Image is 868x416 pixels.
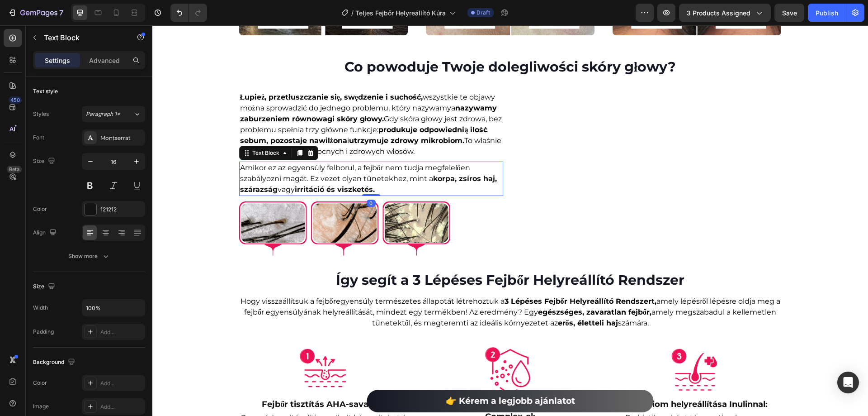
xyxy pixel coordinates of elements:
[125,160,142,168] span: vagy
[88,67,350,130] span: wszystkie te objawy można sprowadzić do jednego problemu, który nazywamya Gdy skóra głowy jest zd...
[88,138,318,158] span: Amikor ez az egyensúly felborul, a fejbőr nem tudja megfelelően szabályozni magát. Ez vezet olyan...
[88,67,270,76] strong: Łupież, przetłuszczanie się, swędzenie i suchość,
[87,66,351,133] div: Rich Text Editor. Editing area: main
[9,96,22,104] div: 450
[33,328,54,336] div: Padding
[517,320,569,373] img: Nyugtatja%20%C3%A9s%20V%C3%A9di%20a%20Fejb%C5%91rt.png
[214,174,223,182] div: 0
[68,252,110,261] div: Show more
[355,8,446,18] span: Teljes Fejbőr Helyreállító Kúra
[33,110,49,118] div: Styles
[33,155,57,167] div: Size
[88,272,628,302] span: Hogy visszaállítsuk a fejbőregyensúly természetes állapotát létrehoztuk a amely lépésről lépésre ...
[88,149,344,168] strong: korpa, zsíros haj, szárazság
[89,56,120,65] p: Advanced
[82,300,145,316] input: Auto
[100,403,143,411] div: Add...
[33,356,77,368] div: Background
[100,206,143,214] div: 121212
[774,4,804,22] button: Save
[33,379,47,387] div: Color
[192,33,524,50] strong: Co powoduje Twoje dolegliwości skóry głowy?
[332,320,384,373] img: V%C3%A9delem%20a%20Szennyez%C5%91d%C3%A9sekkel%20Szemben.png
[100,328,143,336] div: Add...
[837,372,859,393] div: Open Intercom Messenger
[293,370,423,381] strong: 👉 Kérem a legjobb ajánlatot
[87,245,629,264] h2: Így segít a 3 Lépéses Fejbőr Helyreállító Rendszer
[33,227,58,239] div: Align
[100,134,143,142] div: Montserrat
[816,8,838,18] div: Publish
[352,272,504,280] strong: 3 Lépéses Fejbőr Helyreállító Rendszert,
[386,282,499,291] strong: egészséges, zavaratlan fejbőr,
[33,248,145,264] button: Show more
[33,304,48,312] div: Width
[82,106,145,122] button: Paragraph 1*
[687,8,750,18] span: 3 products assigned
[197,111,312,120] strong: utrzymuje zdrowy mikrobiom.
[476,9,490,17] span: Draft
[88,100,335,120] strong: produkuje odpowiednią ilość sebum, pozostaje nawilżona
[98,124,129,132] div: Text Block
[351,8,354,18] span: /
[808,4,846,22] button: Publish
[679,4,771,22] button: 3 products assigned
[142,160,222,168] strong: irritáció és viszketés.
[7,166,22,173] div: Beta
[215,364,501,387] a: 👉 Kérem a legjobb ajánlatot
[170,4,207,22] div: Undo/Redo
[45,56,70,65] p: Settings
[86,110,120,118] span: Paragraph 1*
[33,205,47,213] div: Color
[33,402,49,411] div: Image
[87,176,298,230] img: Hair%203%20_3_%20_1_%20_1_%20_1_.png
[152,25,868,416] iframe: Design area
[1,33,715,50] p: ⁠⁠⁠⁠⁠⁠⁠
[33,281,57,293] div: Size
[782,9,797,17] span: Save
[44,32,121,43] p: Text Block
[59,7,63,18] p: 7
[100,379,143,387] div: Add...
[147,320,199,373] img: M%C3%A9lytiszt%C3%ADt%C3%B3%20Hat%C3%A1s.png
[88,78,344,98] strong: nazywamy zaburzeniem równowagi skóry głowy.
[4,4,67,22] button: 7
[406,293,466,302] strong: erős, életteli haj
[33,87,58,96] div: Text style
[33,134,44,142] div: Font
